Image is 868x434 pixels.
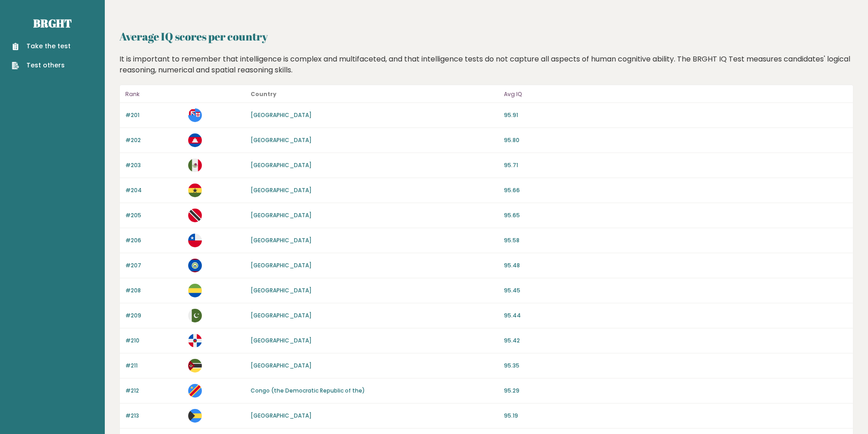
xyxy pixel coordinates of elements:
p: #203 [125,161,183,169]
a: [GEOGRAPHIC_DATA] [251,412,312,419]
p: #202 [125,136,183,144]
a: [GEOGRAPHIC_DATA] [251,236,312,244]
p: 95.42 [504,337,847,345]
a: Brght [33,16,72,31]
p: 95.29 [504,387,847,395]
a: Congo (the Democratic Republic of the) [251,387,365,394]
img: ga.svg [188,284,202,297]
p: 95.45 [504,286,847,295]
p: 95.71 [504,161,847,169]
div: It is important to remember that intelligence is complex and multifaceted, and that intelligence ... [116,54,857,76]
img: do.svg [188,334,202,347]
img: pk.svg [188,309,202,322]
p: Rank [125,89,183,100]
p: 95.65 [504,211,847,220]
a: Test others [12,61,71,70]
p: Avg IQ [504,89,847,100]
p: #208 [125,286,183,295]
p: #211 [125,362,183,370]
a: [GEOGRAPHIC_DATA] [251,211,312,219]
a: [GEOGRAPHIC_DATA] [251,362,312,369]
p: 95.66 [504,186,847,194]
a: [GEOGRAPHIC_DATA] [251,111,312,119]
img: mx.svg [188,158,202,172]
p: #212 [125,387,183,395]
a: [GEOGRAPHIC_DATA] [251,261,312,269]
img: mz.svg [188,359,202,373]
img: cd.svg [188,384,202,398]
img: cl.svg [188,234,202,247]
p: 95.80 [504,136,847,144]
a: [GEOGRAPHIC_DATA] [251,136,312,144]
img: gh.svg [188,184,202,197]
p: #209 [125,311,183,320]
img: fj.svg [188,108,202,122]
p: #206 [125,236,183,245]
p: #204 [125,186,183,194]
img: tt.svg [188,209,202,222]
p: 95.19 [504,412,847,420]
p: 95.91 [504,111,847,119]
p: 95.44 [504,311,847,320]
a: [GEOGRAPHIC_DATA] [251,337,312,344]
a: [GEOGRAPHIC_DATA] [251,161,312,169]
b: Country [251,90,277,98]
p: 95.48 [504,261,847,270]
img: bs.svg [188,409,202,423]
p: #213 [125,412,183,420]
p: #210 [125,337,183,345]
h2: Average IQ scores per country [119,28,853,45]
img: bz.svg [188,259,202,272]
p: 95.35 [504,362,847,370]
a: [GEOGRAPHIC_DATA] [251,311,312,319]
a: Take the test [12,41,71,51]
img: kh.svg [188,133,202,147]
p: 95.58 [504,236,847,245]
p: #207 [125,261,183,270]
a: [GEOGRAPHIC_DATA] [251,186,312,194]
p: #201 [125,111,183,119]
p: #205 [125,211,183,220]
a: [GEOGRAPHIC_DATA] [251,286,312,294]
